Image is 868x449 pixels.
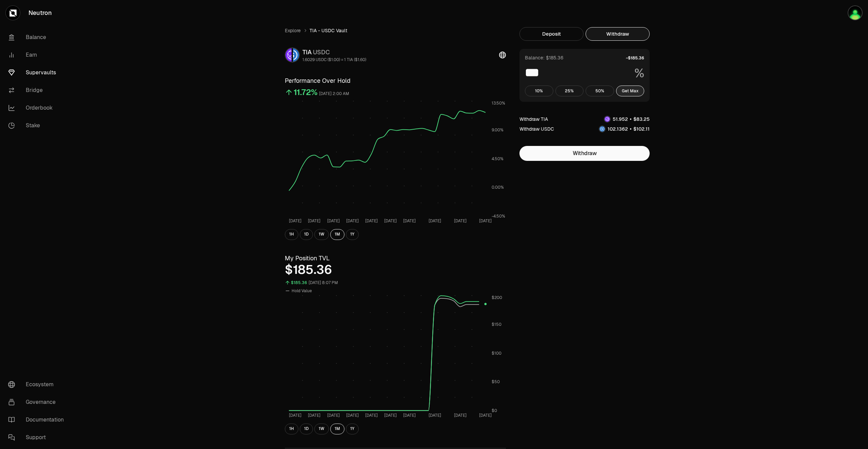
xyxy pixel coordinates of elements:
tspan: $200 [492,295,502,300]
button: 1Y [346,424,359,434]
button: 1D [300,424,313,434]
button: Withdraw [586,27,650,41]
a: Ecosystem [3,376,73,393]
tspan: 4.50% [492,156,504,162]
a: Support [3,429,73,446]
tspan: 13.50% [492,100,505,106]
button: Deposit [519,27,584,41]
button: 1W [314,229,329,240]
tspan: 9.00% [492,127,504,133]
button: 1H [285,424,298,434]
div: Withdraw TIA [519,116,548,123]
a: Orderbook [3,99,73,117]
img: USDC Logo [293,48,299,62]
div: [DATE] 2:00 AM [319,90,349,98]
div: $185.36 [291,279,307,287]
div: Withdraw USDC [519,126,554,132]
span: TIA - USDC Vault [310,27,347,34]
h3: Performance Over Hold [285,76,506,86]
img: TIA Logo [285,48,292,62]
tspan: [DATE] [384,413,397,418]
tspan: [DATE] [327,413,340,418]
button: Get Max [616,86,645,96]
span: Hold Value [292,288,312,294]
button: 1D [300,229,313,240]
tspan: [DATE] [365,413,378,418]
button: 1M [330,229,344,240]
tspan: 0.00% [492,185,504,190]
tspan: $50 [492,379,500,385]
div: Balance: $185.36 [525,54,564,61]
a: Earn [3,46,73,64]
tspan: [DATE] [289,218,301,224]
button: 10% [525,86,553,96]
tspan: [DATE] [346,218,359,224]
span: USDC [313,48,330,56]
a: Bridge [3,81,73,99]
a: Explore [285,27,301,34]
tspan: [DATE] [327,218,340,224]
button: 1W [314,424,329,434]
nav: breadcrumb [285,27,506,34]
div: $185.36 [285,263,506,277]
a: Governance [3,393,73,411]
tspan: [DATE] [429,413,441,418]
button: 25% [555,86,584,96]
tspan: [DATE] [429,218,441,224]
tspan: [DATE] [403,413,416,418]
tspan: [DATE] [403,218,416,224]
button: Withdraw [519,146,650,161]
a: Balance [3,29,73,46]
a: Stake [3,117,73,134]
img: TIA Logo [605,116,610,122]
tspan: $100 [492,350,501,356]
img: portefeuilleterra [848,6,862,20]
tspan: [DATE] [289,413,301,418]
button: 50% [586,86,614,96]
tspan: -4.50% [492,213,505,219]
h3: My Position TVL [285,254,506,263]
a: Documentation [3,411,73,429]
tspan: [DATE] [308,218,321,224]
span: % [634,67,644,80]
img: USDC Logo [599,126,605,132]
div: [DATE] 8:07 PM [309,279,338,287]
tspan: [DATE] [479,413,492,418]
a: Supervaults [3,64,73,81]
tspan: [DATE] [365,218,378,224]
tspan: [DATE] [346,413,359,418]
div: TIA [302,48,366,57]
tspan: [DATE] [454,413,467,418]
button: 1M [330,424,344,434]
tspan: [DATE] [479,218,492,224]
tspan: [DATE] [384,218,397,224]
div: 1.6029 USDC ($1.00) = 1 TIA ($1.60) [302,57,366,62]
tspan: [DATE] [454,218,467,224]
button: 1H [285,229,298,240]
div: 11.72% [294,87,318,98]
tspan: [DATE] [308,413,321,418]
tspan: $150 [492,322,501,327]
button: 1Y [346,229,359,240]
tspan: $0 [492,408,497,413]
